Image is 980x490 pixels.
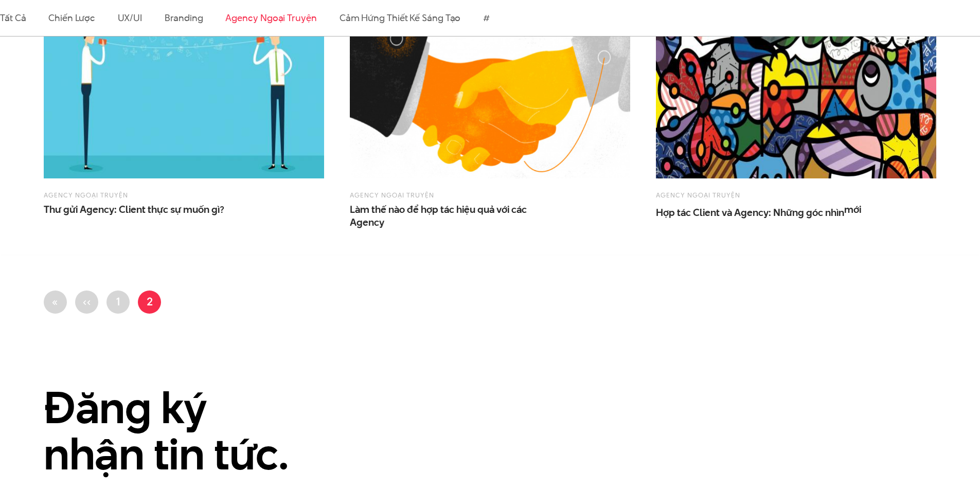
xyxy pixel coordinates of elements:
h2: Đăng ký nhận tin tức. [44,384,324,477]
a: Chiến lược [48,11,95,24]
a: Agency ngoại truyện [656,190,740,199]
a: UX/UI [118,11,142,24]
a: Agency ngoại truyện [44,190,128,199]
span: Hợp tác Client và Agency: Những góc nhìn [656,203,862,229]
a: Cảm hứng thiết kế sáng tạo [340,11,461,24]
span: Làm thế nào để hợp tác hiệu quả với các [350,203,556,229]
a: Hợp tác Client và Agency: Những góc nhìnmới [656,203,862,229]
a: Làm thế nào để hợp tác hiệu quả với cácAgency [350,203,556,229]
span: mới [844,203,861,216]
span: Agency [350,216,384,229]
span: Client [119,203,146,216]
span: sự [170,203,181,216]
a: 1 [106,291,130,314]
span: muốn [183,203,209,216]
span: gửi [63,203,78,216]
a: # [483,11,490,24]
a: Branding [165,11,203,24]
span: ‹‹ [83,294,91,309]
a: Agency ngoại truyện [225,11,316,24]
span: « [52,294,59,309]
a: Thư gửi Agency: Client thực sự muốn gì? [44,203,250,229]
span: thực [148,203,168,216]
a: Agency ngoại truyện [350,190,434,199]
span: Agency: [80,203,117,216]
span: Thư [44,203,61,216]
span: gì? [211,203,224,216]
